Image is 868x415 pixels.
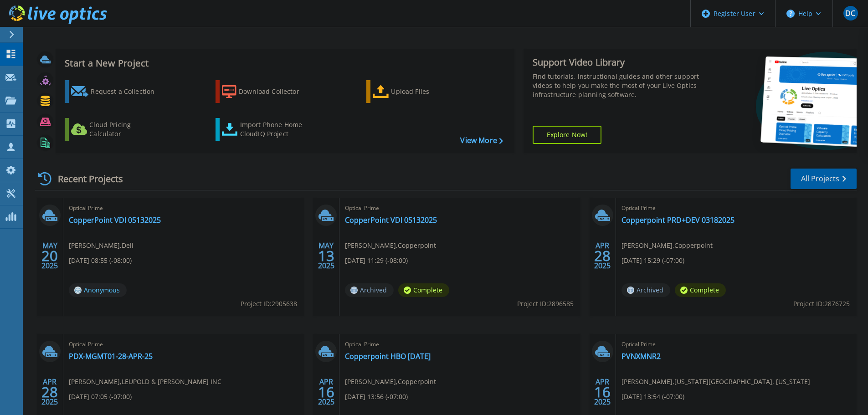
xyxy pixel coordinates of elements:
[41,388,58,396] span: 28
[675,283,726,297] span: Complete
[621,256,684,266] span: [DATE] 15:29 (-07:00)
[398,283,449,297] span: Complete
[35,168,135,190] div: Recent Projects
[621,339,851,349] span: Optical Prime
[345,339,575,349] span: Optical Prime
[594,252,611,260] span: 28
[366,80,468,103] a: Upload Files
[621,352,661,361] a: PVNXMNR2
[240,120,311,138] div: Import Phone Home CloudIQ Project
[41,252,58,260] span: 20
[89,120,162,138] div: Cloud Pricing Calculator
[845,10,855,17] span: DC
[345,352,431,361] a: Copperpoint HBO [DATE]
[345,283,394,297] span: Archived
[345,256,408,266] span: [DATE] 11:29 (-08:00)
[621,241,713,251] span: [PERSON_NAME] , Copperpoint
[793,299,850,309] span: Project ID: 2876725
[69,283,127,297] span: Anonymous
[216,80,317,103] a: Download Collector
[533,126,602,144] a: Explore Now!
[69,215,161,225] a: CopperPoint VDI 05132025
[41,375,58,409] div: APR 2025
[69,392,132,402] span: [DATE] 07:05 (-07:00)
[69,339,298,349] span: Optical Prime
[594,239,611,272] div: APR 2025
[621,215,734,225] a: Copperpoint PRD+DEV 03182025
[69,352,153,361] a: PDX-MGMT01-28-APR-25
[345,392,408,402] span: [DATE] 13:56 (-07:00)
[791,169,857,189] a: All Projects
[69,377,221,387] span: [PERSON_NAME] , LEUPOLD & [PERSON_NAME] INC
[241,299,297,309] span: Project ID: 2905638
[41,239,58,272] div: MAY 2025
[69,256,132,266] span: [DATE] 08:55 (-08:00)
[621,283,670,297] span: Archived
[345,241,436,251] span: [PERSON_NAME] , Copperpoint
[318,252,334,260] span: 13
[345,203,575,213] span: Optical Prime
[517,299,574,309] span: Project ID: 2896585
[239,82,312,101] div: Download Collector
[318,375,335,409] div: APR 2025
[533,56,703,68] div: Support Video Library
[391,82,464,101] div: Upload Files
[460,136,503,145] a: View More
[621,203,851,213] span: Optical Prime
[533,72,703,99] div: Find tutorials, instructional guides and other support videos to help you make the most of your L...
[65,58,503,68] h3: Start a New Project
[345,377,436,387] span: [PERSON_NAME] , Copperpoint
[621,392,684,402] span: [DATE] 13:54 (-07:00)
[345,215,437,225] a: CopperPoint VDI 05132025
[65,118,166,141] a: Cloud Pricing Calculator
[91,82,164,101] div: Request a Collection
[69,241,134,251] span: [PERSON_NAME] , Dell
[594,388,611,396] span: 16
[594,375,611,409] div: APR 2025
[318,239,335,272] div: MAY 2025
[318,388,334,396] span: 16
[621,377,810,387] span: [PERSON_NAME] , [US_STATE][GEOGRAPHIC_DATA], [US_STATE]
[69,203,298,213] span: Optical Prime
[65,80,166,103] a: Request a Collection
